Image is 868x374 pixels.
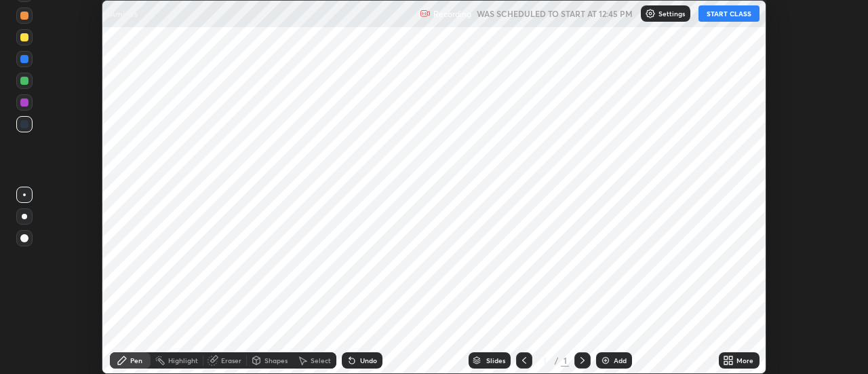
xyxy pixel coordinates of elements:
div: / [554,356,558,364]
div: Eraser [221,357,241,364]
img: add-slide-button [600,355,611,366]
div: Slides [486,357,505,364]
div: Pen [130,357,142,364]
p: Recording [433,9,471,19]
img: recording.375f2c34.svg [420,8,431,19]
div: Undo [360,357,377,364]
div: 1 [538,356,551,364]
button: START CLASS [698,5,759,22]
div: 1 [561,354,569,367]
div: Add [614,357,627,364]
div: Shapes [264,357,288,364]
h5: WAS SCHEDULED TO START AT 12:45 PM [477,7,633,20]
div: Highlight [168,357,198,364]
div: More [736,357,753,364]
div: Select [311,357,331,364]
p: Amines [110,8,138,19]
p: Settings [658,10,685,17]
img: class-settings-icons [645,8,656,19]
